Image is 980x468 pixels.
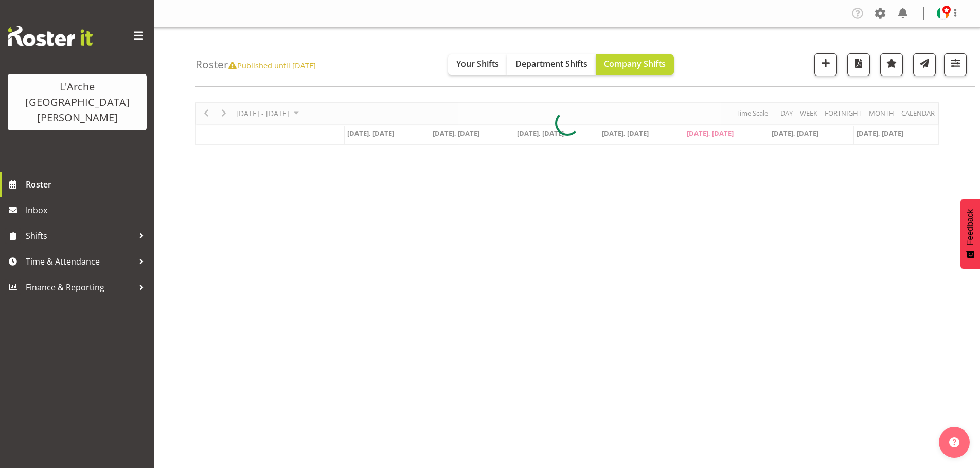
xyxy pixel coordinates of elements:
span: Time & Attendance [26,254,134,269]
button: Add a new shift [814,53,837,76]
button: Download a PDF of the roster according to the set date range. [847,53,870,76]
img: help-xxl-2.png [949,437,959,447]
button: Filter Shifts [944,53,967,76]
button: Company Shifts [596,54,674,75]
span: Inbox [26,202,149,218]
img: karen-herbertec8822bb792fe198587cb32955ab4160.png [937,7,949,20]
span: Shifts [26,228,134,244]
span: Company Shifts [604,58,666,69]
span: Your Shifts [456,58,499,69]
span: Department Shifts [515,58,587,69]
span: Roster [26,177,149,192]
img: Rosterit website logo [8,26,93,46]
span: Published until [DATE] [228,60,315,70]
span: Finance & Reporting [26,279,134,295]
button: Send a list of all shifts for the selected filtered period to all rostered employees. [913,53,936,76]
h4: Roster [195,59,315,70]
button: Highlight an important date within the roster. [880,53,903,76]
button: Department Shifts [507,54,596,75]
div: L'Arche [GEOGRAPHIC_DATA][PERSON_NAME] [18,79,136,125]
span: Feedback [966,209,975,245]
button: Feedback - Show survey [960,199,980,269]
button: Your Shifts [448,54,507,75]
